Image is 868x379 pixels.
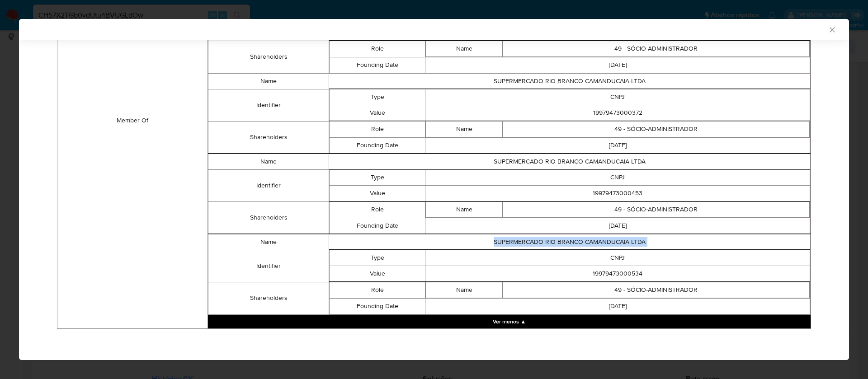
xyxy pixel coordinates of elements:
[425,57,810,73] td: [DATE]
[425,169,810,185] td: CNPJ
[425,298,810,314] td: [DATE]
[329,57,425,73] td: Founding Date
[208,250,329,282] td: Identifier
[426,121,503,137] td: Name
[425,218,810,234] td: [DATE]
[329,89,425,105] td: Type
[208,154,329,169] td: Name
[208,89,329,121] td: Identifier
[329,250,425,266] td: Type
[329,282,425,298] td: Role
[208,315,811,328] button: Collapse array
[425,137,810,153] td: [DATE]
[329,73,810,89] td: SUPERMERCADO RIO BRANCO CAMANDUCAIA LTDA
[426,201,503,217] td: Name
[329,266,425,281] td: Value
[503,282,810,298] td: 49 - SÓCIO-ADMINISTRADOR
[503,41,810,56] td: 49 - SÓCIO-ADMINISTRADOR
[503,121,810,137] td: 49 - SÓCIO-ADMINISTRADOR
[329,154,810,169] td: SUPERMERCADO RIO BRANCO CAMANDUCAIA LTDA
[329,234,810,250] td: SUPERMERCADO RIO BRANCO CAMANDUCAIA LTDA
[208,282,329,314] td: Shareholders
[329,298,425,314] td: Founding Date
[329,218,425,234] td: Founding Date
[208,41,329,73] td: Shareholders
[503,201,810,217] td: 49 - SÓCIO-ADMINISTRADOR
[329,105,425,121] td: Value
[208,121,329,154] td: Shareholders
[425,266,810,281] td: 19979473000534
[425,185,810,201] td: 19979473000453
[828,25,836,33] button: Fechar a janela
[426,41,503,56] td: Name
[208,169,329,201] td: Identifier
[425,250,810,266] td: CNPJ
[329,121,425,137] td: Role
[208,201,329,234] td: Shareholders
[329,185,425,201] td: Value
[329,137,425,153] td: Founding Date
[425,105,810,121] td: 19979473000372
[19,19,849,360] div: closure-recommendation-modal
[208,73,329,89] td: Name
[329,169,425,185] td: Type
[426,282,503,298] td: Name
[425,89,810,105] td: CNPJ
[329,41,425,57] td: Role
[329,201,425,218] td: Role
[208,234,329,250] td: Name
